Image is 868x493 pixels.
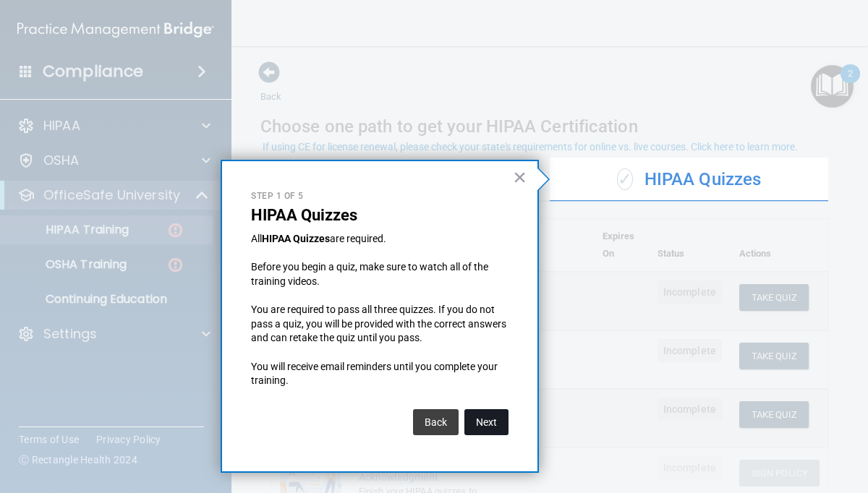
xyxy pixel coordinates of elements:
[251,190,509,202] p: Step 1 of 5
[262,233,330,244] strong: HIPAA Quizzes
[251,233,262,244] span: All
[617,168,633,190] span: ✓
[251,360,509,388] p: You will receive email reminders until you complete your training.
[251,303,509,346] p: You are required to pass all three quizzes. If you do not pass a quiz, you will be provided with ...
[513,166,527,189] button: Close
[330,233,386,244] span: are required.
[464,409,509,435] button: Next
[251,260,509,288] p: Before you begin a quiz, make sure to watch all of the training videos.
[550,158,828,202] div: HIPAA Quizzes
[413,409,459,435] button: Back
[251,206,509,225] p: HIPAA Quizzes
